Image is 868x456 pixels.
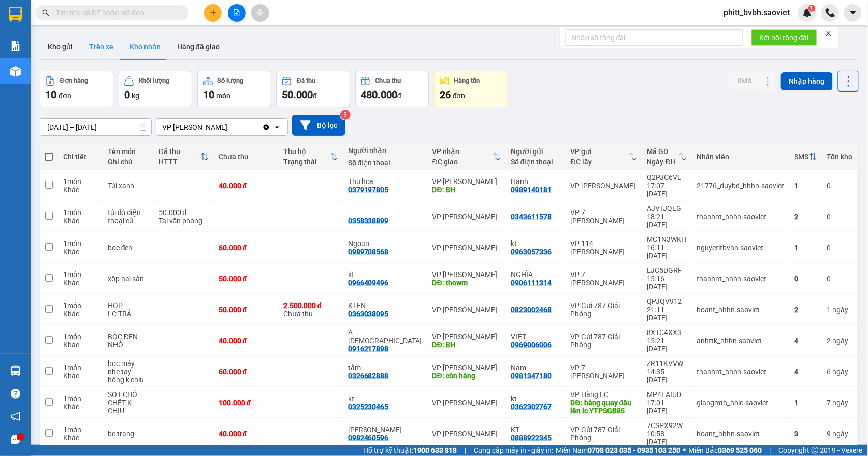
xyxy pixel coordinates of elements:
th: Toggle SortBy [427,143,506,170]
div: SMS [795,153,809,161]
button: caret-down [844,4,862,22]
svg: Clear value [262,123,270,131]
div: 1 món [63,332,98,341]
span: caret-down [849,8,858,17]
span: Miền Nam [556,445,681,456]
span: close [825,29,832,37]
div: 0 [827,212,853,221]
div: bc trang [108,430,149,438]
div: 0358338899 [348,217,389,225]
img: warehouse-icon [10,366,21,376]
button: Kết nối tổng đài [751,29,817,46]
button: Chưa thu480.000đ [355,71,429,107]
img: solution-icon [10,41,21,51]
img: warehouse-icon [10,66,21,77]
span: question-circle [11,389,20,399]
strong: 1900 633 818 [413,446,457,454]
div: 40.000 đ [219,337,273,345]
div: kt [348,270,422,279]
div: A ĐẠO [348,328,422,345]
button: Trên xe [81,35,122,59]
div: 1 món [63,270,98,279]
div: 4 [795,337,817,345]
div: 0906111314 [511,279,552,287]
span: phitt_bvbh.saoviet [716,6,798,19]
div: VP Gửi 787 Giải Phóng [571,425,637,442]
div: 0 [827,275,853,283]
div: HTTT [159,158,200,166]
div: Ngày ĐH [647,158,679,166]
div: ĐC giao [432,158,493,166]
span: message [11,435,20,444]
span: đơn [453,92,466,100]
div: VP Hàng LC [571,390,637,399]
div: bọc máy [108,359,149,368]
div: Khác [63,434,98,442]
div: 0326682888 [348,372,389,380]
div: VP [PERSON_NAME] [162,122,227,132]
div: 17:01 [DATE] [647,399,687,415]
span: | [465,445,466,456]
div: Chưa thu [283,301,338,318]
div: 8XTC4XX3 [647,328,687,337]
div: Chưa thu [375,77,401,84]
div: VP [PERSON_NAME] [432,177,501,186]
div: CHẾT K CHỊU [108,399,149,415]
span: Cung cấp máy in - giấy in: [474,445,553,456]
div: Chi tiết [63,153,98,161]
div: Số lượng [218,77,244,84]
div: 15:16 [DATE] [647,275,687,291]
div: 3 [795,430,817,438]
th: Toggle SortBy [642,143,692,170]
img: phone-icon [826,8,835,17]
div: 14:35 [DATE] [647,368,687,384]
div: AJVTJQLG [647,204,687,212]
span: ⚪️ [683,448,686,452]
input: Selected VP Bảo Hà. [228,122,229,132]
th: Toggle SortBy [566,143,642,170]
button: file-add [228,4,246,22]
sup: 1 [808,5,816,12]
div: 0989708568 [348,248,389,256]
div: 2.500.000 đ [283,301,338,310]
div: VP [PERSON_NAME] [432,399,501,407]
div: VP [PERSON_NAME] [432,430,501,438]
div: 0982460596 [348,434,389,442]
strong: 0708 023 035 - 0935 103 250 [588,446,681,454]
span: ngày [833,399,849,407]
div: HOP [108,301,149,310]
th: Toggle SortBy [790,143,822,170]
div: Tồn kho [827,153,853,161]
button: Kho nhận [122,35,169,59]
div: DĐ: BH [432,341,501,349]
div: VP 7 [PERSON_NAME] [571,208,637,225]
div: Đã thu [297,77,315,84]
span: đ [397,92,401,100]
div: 1 món [63,425,98,434]
div: 50.000 đ [219,275,273,283]
div: 0981347180 [511,372,552,380]
div: 60.000 đ [219,244,273,252]
div: 0969006006 [511,341,552,349]
div: 0888922345 [511,434,552,442]
div: 7CSPX92W [647,421,687,430]
div: 10:58 [DATE] [647,430,687,446]
div: Khác [63,403,98,411]
div: 0916217898 [348,345,389,353]
div: DĐ: thowm [432,279,501,287]
div: 1 món [63,177,98,186]
th: Toggle SortBy [278,143,343,170]
div: 16:11 [DATE] [647,244,687,260]
div: VP 114 [PERSON_NAME] [571,239,637,256]
div: 4 [795,368,817,376]
div: thanhnt_hhhn.saoviet [697,275,785,283]
div: túi đỏ điện thoại cũ [108,208,149,225]
div: 1 món [63,208,98,217]
div: 21:11 [DATE] [647,306,687,322]
div: 7 [827,399,853,407]
div: VP 7 [PERSON_NAME] [571,363,637,380]
div: ZR11KVVW [647,359,687,368]
div: bọc đen [108,244,149,252]
div: 2 [827,337,853,345]
span: 26 [440,88,451,101]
